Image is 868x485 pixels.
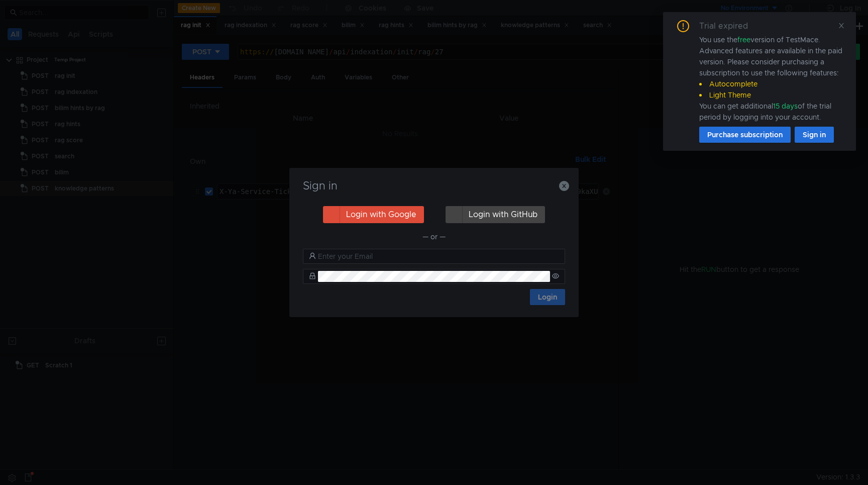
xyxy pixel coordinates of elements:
div: Trial expired [699,20,760,32]
input: Enter your Email [318,251,559,262]
button: Sign in [795,127,834,143]
div: You can get additional of the trial period by logging into your account. [699,101,844,123]
button: Login with GitHub [446,206,545,223]
li: Autocomplete [699,78,844,89]
h3: Sign in [301,180,567,192]
span: free [737,35,750,44]
span: 15 days [773,102,798,111]
div: You use the version of TestMace. Advanced features are available in the paid version. Please cons... [699,34,844,123]
div: — or — [303,231,565,243]
button: Login with Google [323,206,424,223]
button: Purchase subscription [699,127,791,143]
li: Light Theme [699,89,844,101]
